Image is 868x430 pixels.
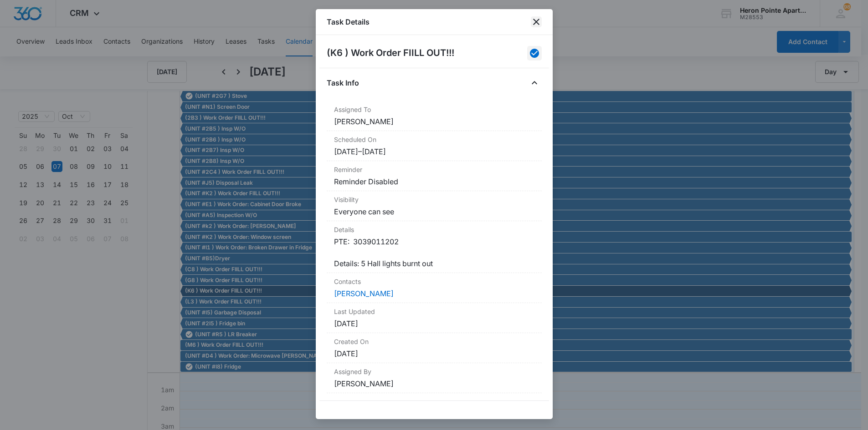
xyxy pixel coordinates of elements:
dd: [PERSON_NAME] [334,116,534,127]
dd: Reminder Disabled [334,176,534,187]
dt: Scheduled On [334,135,534,144]
div: Created On[DATE] [327,333,542,363]
h1: Task Details [327,16,370,27]
dt: Visibility [334,195,534,204]
dd: [DATE] – [DATE] [334,146,534,157]
dd: [PERSON_NAME] [334,378,534,389]
dd: [DATE] [334,318,534,329]
a: [PERSON_NAME] [334,289,394,298]
dd: PTE: 3039011202 Details: 5 Hall lights burnt out [334,236,534,269]
dd: [DATE] [334,348,534,359]
div: DetailsPTE: 3039011202 Details: 5 Hall lights burnt out [327,221,542,273]
dt: Assigned To [334,105,534,114]
div: VisibilityEveryone can see [327,191,542,221]
dd: Everyone can see [334,206,534,217]
dt: Assigned By [334,367,534,376]
button: close [531,16,542,27]
div: Last Updated[DATE] [327,303,542,333]
div: Assigned By[PERSON_NAME] [327,363,542,393]
div: Assigned To[PERSON_NAME] [327,101,542,131]
dt: Last Updated [334,307,534,316]
button: Close [527,76,542,90]
dt: Created On [334,337,534,346]
div: Scheduled On[DATE]–[DATE] [327,131,542,161]
dt: Contacts [334,277,534,286]
h4: Task Info [327,77,359,88]
div: Contacts[PERSON_NAME] [327,273,542,303]
dt: Details [334,225,534,234]
div: ReminderReminder Disabled [327,161,542,191]
h2: (K6 ) Work Order FIILL OUT!!! [327,46,454,61]
dt: Reminder [334,165,534,174]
